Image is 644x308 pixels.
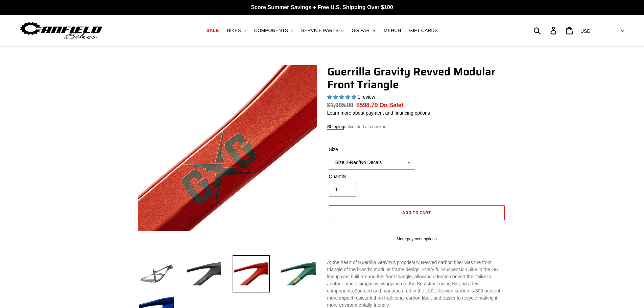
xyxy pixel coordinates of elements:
a: MERCH [380,26,404,35]
button: COMPONENTS [251,26,296,35]
span: On Sale! [379,101,403,110]
span: SALE [206,28,219,33]
h1: Guerrilla Gravity Revved Modular Front Triangle [327,65,506,91]
label: Quantity [329,173,415,180]
span: At the heart of Guerrilla Gravity's proprietary Revved carbon fiber was the front triangle of the... [327,260,499,279]
img: Load image into Gallery viewer, Guerrilla Gravity Revved Modular Front Triangle [185,255,222,292]
img: Load image into Gallery viewer, Guerrilla Gravity Revved Modular Front Triangle [280,255,317,292]
img: Canfield Bikes [19,20,103,41]
span: Add to cart [402,209,431,216]
button: SERVICE PARTS [298,26,347,35]
button: Add to cart [329,205,505,220]
span: BIKES [227,28,241,33]
button: BIKES [223,26,249,35]
span: GG PARTS [352,28,376,33]
a: GIFT CARDS [406,26,441,35]
span: GIFT CARDS [409,28,438,33]
span: 5.00 stars [327,94,358,100]
span: 1 review [357,94,375,100]
img: Load image into Gallery viewer, Guerrilla Gravity Revved Modular Front Triangle [138,255,175,292]
s: $1,995.99 [327,102,354,109]
label: Size [329,146,415,153]
span: MERCH [384,28,401,33]
input: Search [537,23,554,38]
div: calculated at checkout. [327,123,506,130]
a: SALE [203,26,222,35]
a: Shipping [327,124,344,130]
span: $598.79 [356,102,378,109]
a: Learn more about payment and financing options [327,110,430,116]
a: More payment options [329,236,505,242]
a: GG PARTS [348,26,379,35]
span: to convert their bike to another model simply by swapping out the Seatstay Tuning Kit and a few c... [327,274,492,293]
span: COMPONENTS [254,28,288,33]
span: SERVICE PARTS [301,28,338,33]
img: Load image into Gallery viewer, Guerrilla Gravity Revved Modular Front Triangle [233,255,270,292]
